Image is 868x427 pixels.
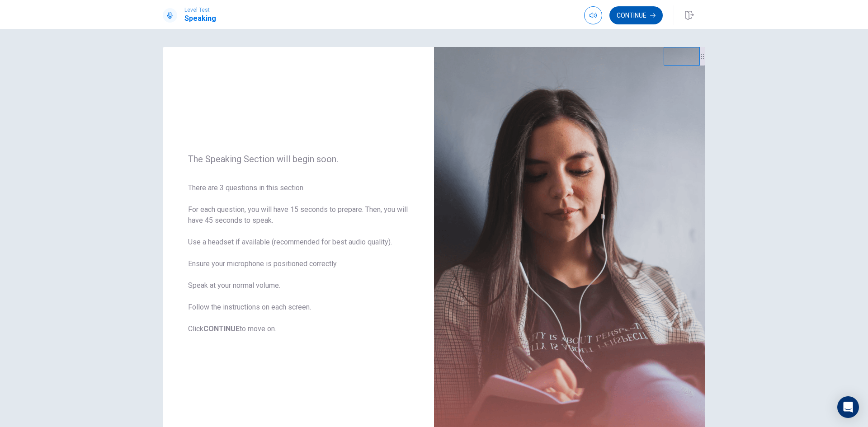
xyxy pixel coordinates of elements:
h1: Speaking [184,13,216,24]
button: Continue [609,6,663,24]
span: The Speaking Section will begin soon. [188,154,409,164]
div: Open Intercom Messenger [837,396,859,418]
span: There are 3 questions in this section. For each question, you will have 15 seconds to prepare. Th... [188,183,409,334]
b: CONTINUE [203,324,240,333]
span: Level Test [184,7,216,13]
